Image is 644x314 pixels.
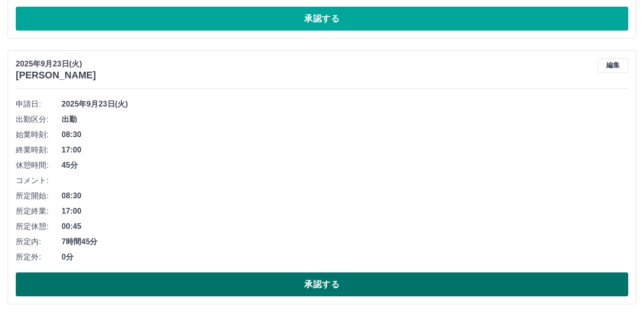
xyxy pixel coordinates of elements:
[62,160,628,171] span: 45分
[62,129,628,141] span: 08:30
[62,236,628,248] span: 7時間45分
[16,98,62,110] span: 申請日:
[62,251,628,263] span: 0分
[16,272,628,296] button: 承認する
[16,206,62,217] span: 所定終業:
[16,58,96,70] p: 2025年9月23日(火)
[16,160,62,171] span: 休憩時間:
[62,98,628,110] span: 2025年9月23日(火)
[16,236,62,248] span: 所定内:
[16,7,628,31] button: 承認する
[16,190,62,202] span: 所定開始:
[16,251,62,263] span: 所定外:
[62,206,628,217] span: 17:00
[16,70,96,81] h3: [PERSON_NAME]
[16,175,62,186] span: コメント:
[62,190,628,202] span: 08:30
[598,58,628,73] button: 編集
[16,221,62,232] span: 所定休憩:
[62,221,628,232] span: 00:45
[16,144,62,156] span: 終業時刻:
[62,144,628,156] span: 17:00
[16,129,62,141] span: 始業時刻:
[62,114,628,125] span: 出勤
[16,114,62,125] span: 出勤区分:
